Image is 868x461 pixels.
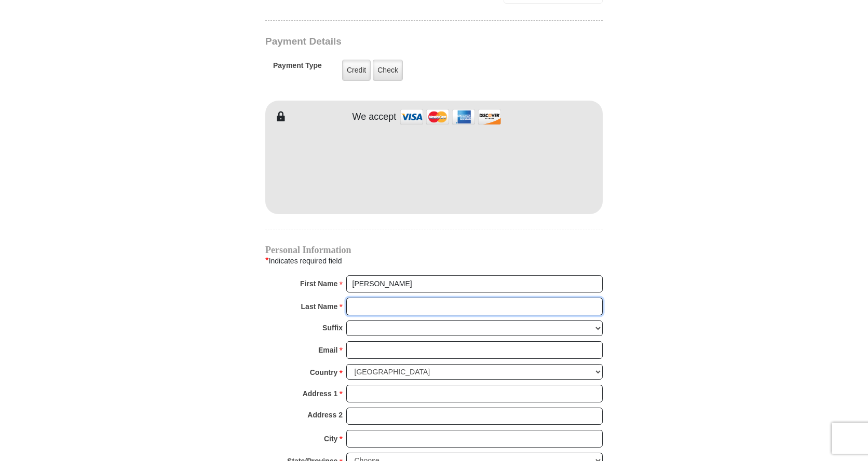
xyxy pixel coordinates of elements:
[318,343,337,357] strong: Email
[352,111,397,123] h4: We accept
[300,276,337,291] strong: First Name
[265,246,603,254] h4: Personal Information
[265,36,530,48] h3: Payment Details
[324,431,337,446] strong: City
[301,299,338,314] strong: Last Name
[310,365,338,380] strong: Country
[265,254,603,268] div: Indicates required field
[307,408,343,422] strong: Address 2
[399,106,503,128] img: credit cards accepted
[303,386,338,401] strong: Address 1
[322,320,343,335] strong: Suffix
[373,60,403,81] label: Check
[342,60,371,81] label: Credit
[273,61,322,75] h5: Payment Type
